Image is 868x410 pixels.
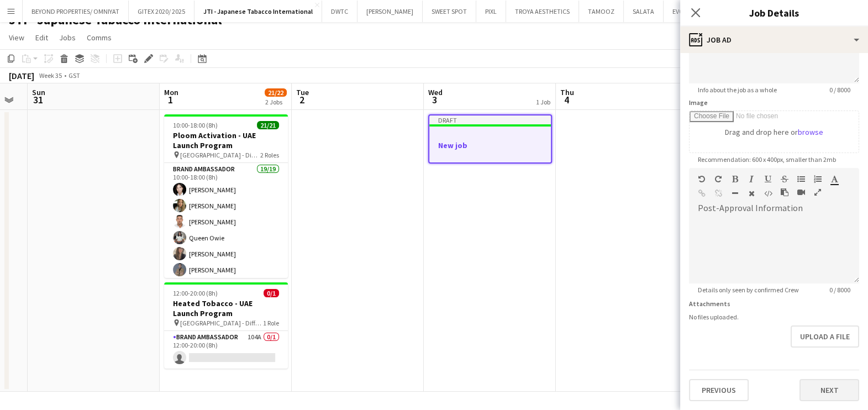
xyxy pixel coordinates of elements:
div: GST [69,71,80,80]
span: Comms [87,33,112,43]
span: Sun [32,87,45,97]
label: Attachments [689,299,730,308]
button: Underline [764,175,772,183]
span: Edit [35,33,48,43]
button: Clear Formatting [748,189,755,198]
span: Mon [164,87,178,97]
div: Job Ad [680,27,868,53]
span: Info about the job as a whole [689,86,786,94]
button: GITEX 2020/ 2025 [129,1,194,22]
h3: New job [429,140,551,150]
button: Next [799,379,859,401]
span: 10:00-18:00 (8h) [173,121,218,129]
button: Strikethrough [781,175,788,183]
div: No files uploaded. [689,313,859,321]
button: Fullscreen [814,188,822,197]
span: [GEOGRAPHIC_DATA] - Different locations [180,151,260,159]
span: View [9,33,24,43]
button: [PERSON_NAME] [357,1,423,22]
button: PIXL [476,1,506,22]
button: Upload a file [791,325,859,348]
a: Comms [82,30,116,45]
button: Insert video [797,188,805,197]
button: Bold [731,175,739,183]
span: 4 [559,93,574,106]
span: 0 / 8000 [820,86,859,94]
span: 0/1 [264,289,279,297]
button: Ordered List [814,175,822,183]
span: [GEOGRAPHIC_DATA] - Different locations [180,319,263,327]
button: TROYA AESTHETICS [506,1,579,22]
span: 31 [30,93,45,106]
app-card-role: Brand Ambassador104A0/112:00-20:00 (8h) [164,331,288,369]
a: View [4,30,29,45]
button: EVOLUTION [664,1,716,22]
button: SALATA [624,1,664,22]
button: HTML Code [764,189,772,198]
div: [DATE] [9,70,34,81]
span: 1 Role [263,319,279,327]
span: Tue [296,87,309,97]
button: Redo [714,175,722,183]
h3: Ploom Activation - UAE Launch Program [164,130,288,150]
button: JTI - Japanese Tabacco International [194,1,322,22]
h3: Heated Tobacco - UAE Launch Program [164,298,288,318]
button: Horizontal Line [731,189,739,198]
button: Unordered List [797,175,805,183]
button: Italic [748,175,755,183]
button: DWTC [322,1,357,22]
div: Draft [429,115,551,124]
span: 12:00-20:00 (8h) [173,289,218,297]
app-job-card: DraftNew job [428,114,552,164]
span: Details only seen by confirmed Crew [689,286,808,294]
span: 21/22 [265,88,287,97]
span: Wed [428,87,443,97]
span: Week 35 [36,71,64,80]
span: 21/21 [257,121,279,129]
span: 0 / 8000 [820,286,859,294]
div: 1 Job [536,98,550,106]
app-job-card: 12:00-20:00 (8h)0/1Heated Tobacco - UAE Launch Program [GEOGRAPHIC_DATA] - Different locations1 R... [164,282,288,369]
span: 2 Roles [260,151,279,159]
app-job-card: 10:00-18:00 (8h)21/21Ploom Activation - UAE Launch Program [GEOGRAPHIC_DATA] - Different location... [164,114,288,278]
div: 2 Jobs [265,98,286,106]
span: Jobs [59,33,76,43]
button: Undo [698,175,706,183]
span: Recommendation: 600 x 400px, smaller than 2mb [689,155,845,164]
button: TAMOOZ [579,1,624,22]
span: 1 [162,93,178,106]
button: Text Color [830,175,838,183]
span: Thu [560,87,574,97]
a: Jobs [55,30,80,45]
button: Paste as plain text [781,188,788,197]
span: 3 [427,93,443,106]
a: Edit [31,30,52,45]
button: BEYOND PROPERTIES/ OMNIYAT [23,1,129,22]
button: Previous [689,379,749,401]
button: SWEET SPOT [423,1,476,22]
span: 2 [294,93,309,106]
h3: Job Details [680,6,868,20]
